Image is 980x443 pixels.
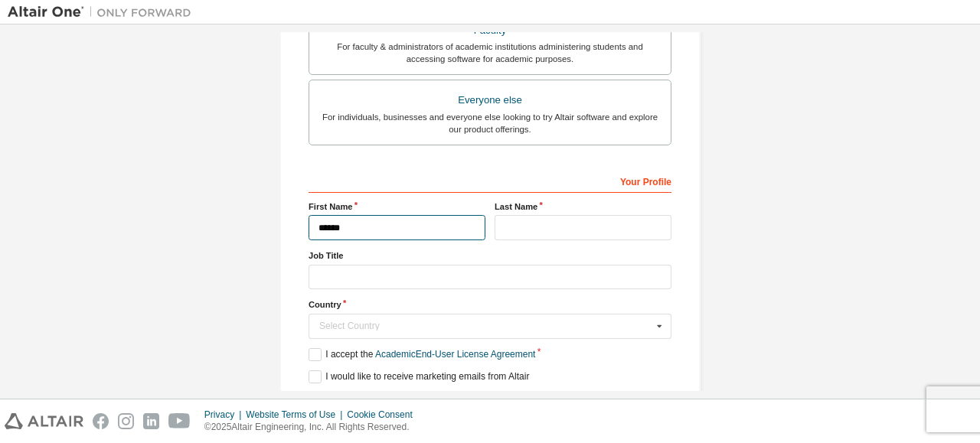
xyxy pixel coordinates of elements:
label: Country [309,298,671,311]
img: altair_logo.svg [5,413,83,429]
label: Last Name [495,200,671,213]
div: Cookie Consent [347,409,421,421]
div: Website Terms of Use [246,409,347,421]
label: Job Title [309,249,671,262]
div: Your Profile [309,168,671,193]
img: instagram.svg [118,413,134,429]
div: Privacy [204,409,246,421]
label: First Name [309,200,485,213]
div: For individuals, businesses and everyone else looking to try Altair software and explore our prod... [318,111,661,135]
img: Altair One [8,5,199,20]
label: I would like to receive marketing emails from Altair [309,370,529,383]
p: © 2025 Altair Engineering, Inc. All Rights Reserved. [204,421,422,434]
img: linkedin.svg [143,413,159,429]
div: Select Country [319,321,652,331]
a: Academic End-User License Agreement [375,349,535,360]
div: For faculty & administrators of academic institutions administering students and accessing softwa... [318,41,661,65]
img: youtube.svg [168,413,191,429]
div: Everyone else [318,90,661,111]
img: facebook.svg [93,413,109,429]
label: I accept the [309,348,535,361]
